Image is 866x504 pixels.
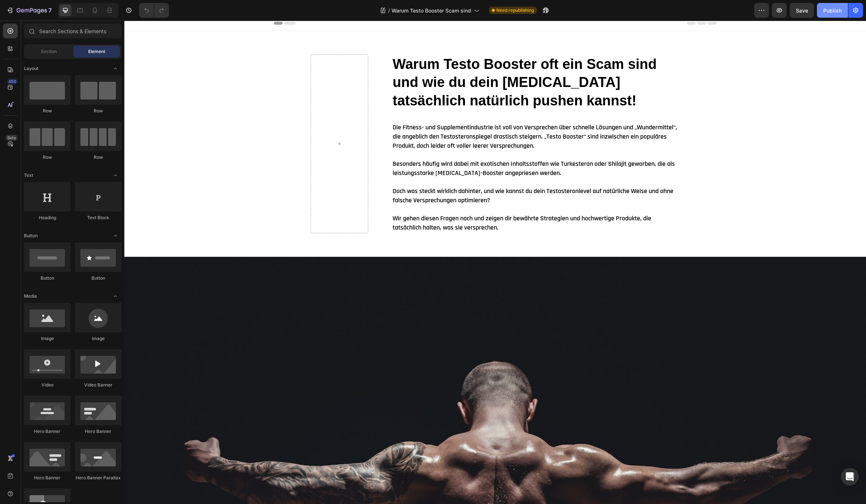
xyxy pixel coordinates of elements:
span: Warum Testo Booster Scam sind [391,7,471,14]
div: Heading [24,214,70,221]
span: Toggle open [110,63,121,74]
div: Row [75,108,121,114]
div: Undo/Redo [139,3,169,18]
button: Publish [817,3,848,18]
span: Section [41,48,57,55]
span: Wir gehen diesen Fragen nach und zeigen dir bewährte Strategien und hochwertige Produkte, die tat... [268,193,527,211]
input: Search Sections & Elements [24,24,121,38]
div: Publish [823,7,842,14]
span: Save [796,7,808,14]
div: Beta [6,135,18,141]
div: Video [24,382,70,388]
span: Need republishing [496,7,534,14]
div: Image [75,335,121,342]
div: Video Banner [75,382,121,388]
div: Button [75,275,121,281]
div: Hero Banner [24,428,70,435]
div: Row [24,108,70,114]
span: Media [24,293,37,300]
span: Toggle open [110,290,121,302]
span: Button [24,232,38,239]
div: Row [24,154,70,161]
div: Image [24,335,70,342]
span: Doch was steckt wirklich dahinter, und wie kannst du dein Testosteronlevel auf natürliche Weise u... [268,166,549,184]
div: Hero Banner Parallax [75,475,121,481]
span: Element [88,48,105,55]
strong: Warum Testo Booster oft ein Scam sind und wie du dein [MEDICAL_DATA] tatsächlich natürlich pushen... [268,36,532,88]
span: Besonders häufig wird dabei mit exotischen Inhaltsstoffen wie Turkesteron oder Shilajit geworben,... [268,139,551,157]
iframe: Design area [124,21,866,504]
span: Die Fitness- und Supplementindustrie ist voll von Versprechen über schnelle Lösungen und „Wunderm... [268,102,553,129]
button: 7 [3,3,55,18]
div: Text Block [75,214,121,221]
span: Toggle open [110,169,121,181]
span: Toggle open [110,230,121,242]
span: Layout [24,65,38,72]
div: Button [24,275,70,281]
p: 7 [48,6,52,15]
button: Save [790,3,814,18]
span: / [388,7,390,14]
div: Row [75,154,121,161]
span: Text [24,172,33,179]
div: 450 [7,78,18,84]
div: Hero Banner [75,428,121,435]
div: Hero Banner [24,475,70,481]
div: Open Intercom Messenger [841,468,859,486]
